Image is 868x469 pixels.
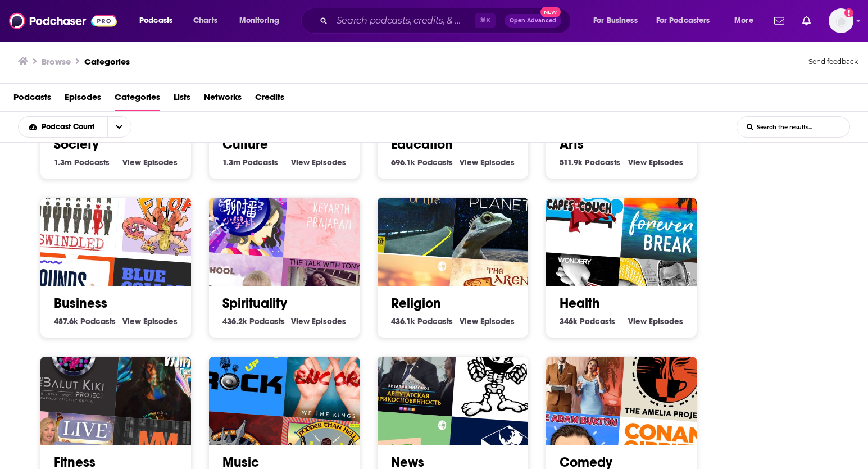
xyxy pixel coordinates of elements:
[452,167,548,264] div: Sentient Planet
[480,157,515,167] span: Episodes
[291,157,310,167] span: View
[239,13,279,29] span: Monitoring
[480,316,515,326] span: Episodes
[231,12,294,30] button: open menu
[25,320,121,417] img: The Balut Kiki Project
[65,88,101,111] a: Episodes
[54,316,116,326] a: 487.6k Business Podcasts
[122,157,178,167] a: View Society Episodes
[312,157,346,167] span: Episodes
[291,316,346,326] a: View Spirituality Episodes
[249,316,285,326] span: Podcasts
[391,316,453,326] a: 436.1k Religion Podcasts
[460,316,515,326] a: View Religion Episodes
[829,8,853,33] button: Show profile menu
[649,316,683,326] span: Episodes
[139,13,172,29] span: Podcasts
[122,316,141,326] span: View
[54,157,110,167] a: 1.3m Society Podcasts
[460,157,515,167] a: View Education Episodes
[530,161,627,257] img: Capes On the Couch - Where Comics Get Counseling
[628,316,647,326] span: View
[656,13,710,29] span: For Podcasters
[391,157,453,167] a: 696.1k Education Podcasts
[222,316,247,326] span: 436.2k
[174,88,190,111] a: Lists
[460,157,478,167] span: View
[391,295,441,312] a: Religion
[770,11,789,30] a: Show notifications dropdown
[13,88,51,111] a: Podcasts
[649,157,683,167] span: Episodes
[560,295,600,312] a: Health
[204,88,242,111] a: Networks
[255,88,284,111] a: Credits
[193,161,290,257] div: 老學長聊播小學妹
[362,320,458,417] div: Депутатская прикосновенность
[291,157,346,167] a: View Culture Episodes
[54,136,99,153] a: Society
[560,136,584,153] a: Arts
[628,157,683,167] a: View Arts Episodes
[222,157,240,167] span: 1.3m
[510,18,556,24] span: Open Advanced
[115,326,211,423] div: Free Your Mind
[42,123,98,131] span: Podcast Count
[362,161,458,257] div: One Third of Life
[107,117,131,137] button: open menu
[560,316,615,326] a: 346k Health Podcasts
[585,12,652,30] button: open menu
[560,316,578,326] span: 346k
[186,12,224,30] a: Charts
[726,12,767,30] button: open menu
[391,136,453,153] a: Education
[115,167,211,264] img: Shonen Flop
[417,316,453,326] span: Podcasts
[560,157,583,167] span: 511.9k
[460,316,478,326] span: View
[829,8,853,33] span: Logged in as redsetterpr
[115,88,160,111] a: Categories
[620,167,717,264] img: Forever Break
[585,157,620,167] span: Podcasts
[798,11,815,30] a: Show notifications dropdown
[452,326,548,423] img: Bare Bones Podcast
[391,157,415,167] span: 696.1k
[505,14,561,28] button: Open AdvancedNew
[18,116,149,138] h2: Choose List sort
[193,13,217,29] span: Charts
[222,316,285,326] a: 436.2k Spirituality Podcasts
[54,295,107,312] a: Business
[283,167,380,264] div: KEYARTH PRAJAPATI
[222,157,278,167] a: 1.3m Culture Podcasts
[222,136,268,153] a: Culture
[417,157,453,167] span: Podcasts
[844,8,853,17] svg: Add a profile image
[74,157,110,167] span: Podcasts
[122,316,178,326] a: View Business Episodes
[829,8,853,33] img: User Profile
[9,10,117,31] img: Podchaser - Follow, Share and Rate Podcasts
[80,316,116,326] span: Podcasts
[734,13,753,29] span: More
[243,157,278,167] span: Podcasts
[143,157,178,167] span: Episodes
[283,326,380,423] img: WTK: Encore
[84,56,130,67] a: Categories
[222,295,287,312] a: Spirituality
[805,54,861,70] button: Send feedback
[560,157,620,167] a: 511.9k Arts Podcasts
[620,326,717,423] img: The Amelia Project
